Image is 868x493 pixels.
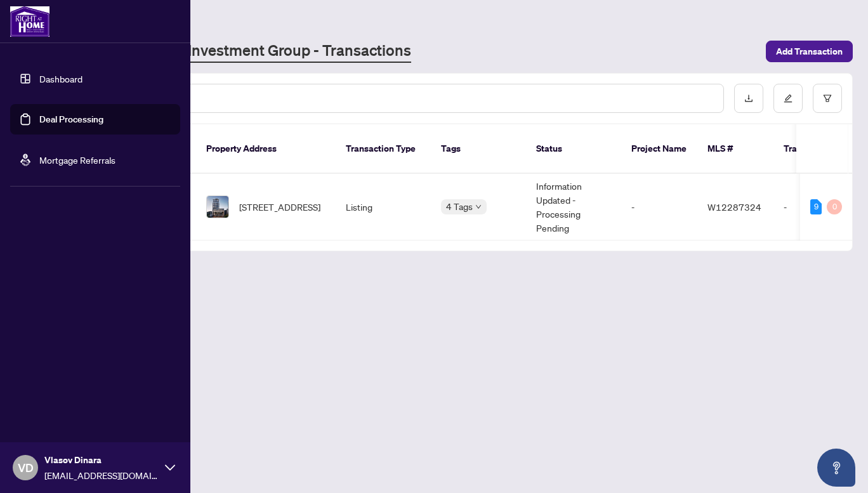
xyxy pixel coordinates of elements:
[766,41,853,62] button: Add Transaction
[827,199,842,214] div: 0
[817,449,855,487] button: Open asap
[734,84,763,113] button: download
[813,84,842,113] button: filter
[621,174,697,240] td: -
[39,114,103,125] a: Deal Processing
[336,174,431,240] td: Listing
[475,204,482,210] span: down
[239,200,320,214] span: [STREET_ADDRESS]
[707,201,761,213] span: W12287324
[44,453,159,467] span: Vlasov Dinara
[773,124,862,174] th: Trade Number
[44,468,159,482] span: [EMAIL_ADDRESS][DOMAIN_NAME]
[66,40,411,63] a: [PERSON_NAME] Investment Group - Transactions
[431,124,526,174] th: Tags
[810,199,822,214] div: 9
[621,124,697,174] th: Project Name
[526,174,621,240] td: Information Updated - Processing Pending
[446,199,473,214] span: 4 Tags
[776,41,843,62] span: Add Transaction
[196,124,336,174] th: Property Address
[207,196,228,218] img: thumbnail-img
[773,84,803,113] button: edit
[10,6,49,37] img: logo
[773,174,862,240] td: -
[784,94,792,103] span: edit
[39,154,115,166] a: Mortgage Referrals
[39,73,82,84] a: Dashboard
[18,459,34,477] span: VD
[744,94,753,103] span: download
[697,124,773,174] th: MLS #
[823,94,832,103] span: filter
[336,124,431,174] th: Transaction Type
[526,124,621,174] th: Status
